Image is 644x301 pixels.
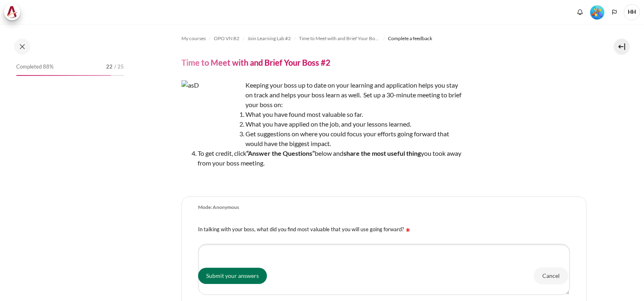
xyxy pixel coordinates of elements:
[247,35,291,42] span: Join Learning Lab #2
[16,63,53,71] span: Completed 88%
[198,226,412,232] label: In talking with your boss, what did you find most valuable that you will use going forward?
[16,75,111,76] div: 88%
[181,32,586,45] nav: Navigation bar
[181,34,206,43] a: My courses
[198,267,267,284] input: Submit your answers
[388,35,432,42] span: Complete a feedback
[246,149,315,157] strong: “Answer the Questions”
[214,34,239,43] a: OPO VN B2
[4,4,24,20] a: Architeck Architeck
[534,267,568,284] input: Cancel
[299,34,380,43] a: Time to Meet with and Brief Your Boss #2
[590,4,604,19] div: Level #5
[181,35,206,42] span: My courses
[299,35,380,42] span: Time to Meet with and Brief Your Boss #2
[624,4,640,20] a: User menu
[198,149,461,167] span: To get credit, click below and you took away from your boss meeting.
[181,80,465,184] div: Keeping your boss up to date on your learning and application helps you stay on track and helps y...
[114,63,124,71] span: / 25
[574,6,586,18] div: Show notification window with no new notifications
[624,4,640,20] span: HH
[198,119,465,129] li: What you have applied on the job, and your lessons learned.
[106,63,113,71] span: 22
[247,34,291,43] a: Join Learning Lab #2
[6,6,18,18] img: Architeck
[608,6,621,18] button: Languages
[214,35,239,42] span: OPO VN B2
[181,57,331,68] h4: Time to Meet with and Brief Your Boss #2
[198,204,239,211] div: Mode: Anonymous
[198,110,465,119] li: What you have found most valuable so far.
[590,5,604,19] img: Level #5
[198,129,465,148] li: Get suggestions on where you could focus your efforts going forward that would have the biggest i...
[404,226,412,234] img: Required field
[587,4,608,19] a: Level #5
[181,80,242,141] img: asD
[343,149,421,157] strong: share the most useful thing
